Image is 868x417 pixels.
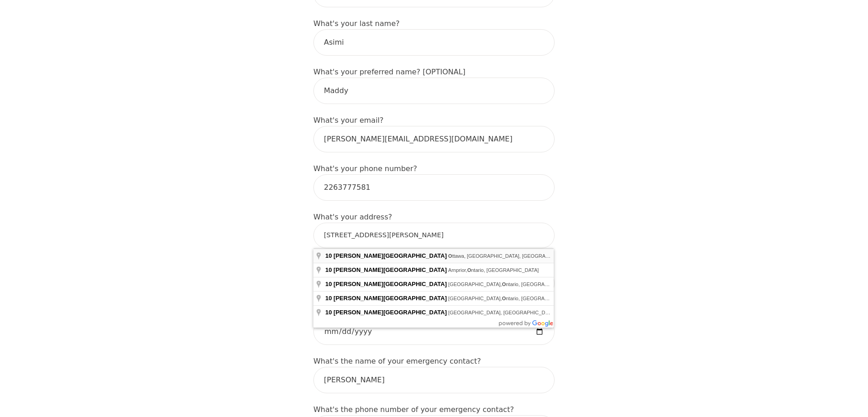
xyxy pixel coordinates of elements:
span: [PERSON_NAME][GEOGRAPHIC_DATA] [333,252,447,259]
span: O [502,281,506,287]
span: 10 [325,252,332,259]
span: 10 [325,309,332,316]
span: 10 [325,281,332,287]
span: 10 [325,266,332,273]
span: [PERSON_NAME][GEOGRAPHIC_DATA] [333,266,447,273]
span: [PERSON_NAME][GEOGRAPHIC_DATA] [333,281,447,287]
label: What's your last name? [313,19,400,28]
span: [GEOGRAPHIC_DATA], [GEOGRAPHIC_DATA], [GEOGRAPHIC_DATA] [448,310,611,315]
span: O [448,253,452,259]
span: 10 [325,295,332,302]
span: O [467,267,471,273]
span: [GEOGRAPHIC_DATA], ntario, [GEOGRAPHIC_DATA] [448,281,573,287]
label: What's the name of your emergency contact? [313,357,481,365]
span: ttawa, [GEOGRAPHIC_DATA], [GEOGRAPHIC_DATA] [448,253,574,259]
label: What's your phone number? [313,164,417,173]
span: O [502,296,506,301]
span: Arnprior, ntario, [GEOGRAPHIC_DATA] [448,267,539,273]
span: [PERSON_NAME][GEOGRAPHIC_DATA] [333,295,447,302]
label: What's your address? [313,213,392,221]
input: Date of Birth [313,318,555,345]
label: What's the phone number of your emergency contact? [313,405,514,414]
label: What's your preferred name? [OPTIONAL] [313,68,466,76]
label: What's your email? [313,116,384,125]
span: [GEOGRAPHIC_DATA], ntario, [GEOGRAPHIC_DATA] [448,296,573,301]
span: [PERSON_NAME][GEOGRAPHIC_DATA] [333,309,447,316]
